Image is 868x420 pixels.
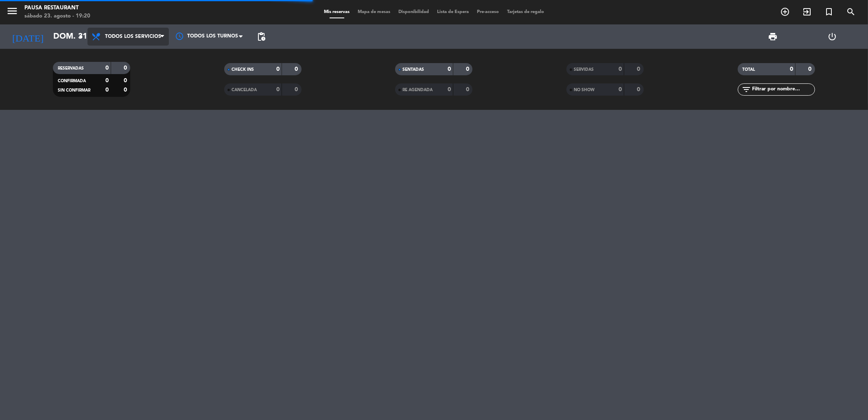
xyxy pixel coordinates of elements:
i: menu [6,5,18,17]
span: SIN CONFIRMAR [58,88,90,92]
span: TOTAL [743,68,755,72]
strong: 0 [124,78,129,83]
input: Filtrar por nombre... [752,85,815,94]
span: CONFIRMADA [58,79,86,83]
i: add_circle_outline [780,7,790,17]
i: filter_list [742,85,752,94]
i: [DATE] [6,28,49,46]
span: RE AGENDADA [402,88,433,92]
strong: 0 [124,65,129,71]
strong: 0 [105,65,109,71]
i: exit_to_app [802,7,812,17]
span: NO SHOW [574,88,595,92]
span: RESERVADAS [58,66,84,70]
span: CANCELADA [232,88,257,92]
strong: 0 [448,87,451,92]
i: search [846,7,856,17]
strong: 0 [276,87,280,92]
div: Pausa Restaurant [24,4,90,12]
span: Mis reservas [320,10,354,14]
div: sábado 23. agosto - 19:20 [24,12,90,20]
span: Pre-acceso [473,10,503,14]
strong: 0 [637,66,642,72]
strong: 0 [105,78,109,83]
strong: 0 [295,87,300,92]
span: SERVIDAS [574,68,594,72]
strong: 0 [637,87,642,92]
strong: 0 [276,66,280,72]
span: CHECK INS [232,68,254,72]
span: Todos los servicios [105,34,161,39]
strong: 0 [466,66,471,72]
strong: 0 [790,66,793,72]
i: arrow_drop_down [76,32,85,42]
strong: 0 [619,87,622,92]
button: menu [6,5,18,20]
strong: 0 [105,87,109,93]
i: turned_in_not [824,7,834,17]
strong: 0 [295,66,300,72]
span: SENTADAS [402,68,424,72]
span: Tarjetas de regalo [503,10,548,14]
span: Mapa de mesas [354,10,394,14]
span: pending_actions [256,32,266,42]
i: power_settings_new [827,32,837,42]
strong: 0 [619,66,622,72]
span: Lista de Espera [433,10,473,14]
span: print [768,32,778,42]
strong: 0 [466,87,471,92]
strong: 0 [448,66,451,72]
strong: 0 [124,87,129,93]
div: LOG OUT [802,24,862,49]
span: Disponibilidad [394,10,433,14]
strong: 0 [808,66,813,72]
